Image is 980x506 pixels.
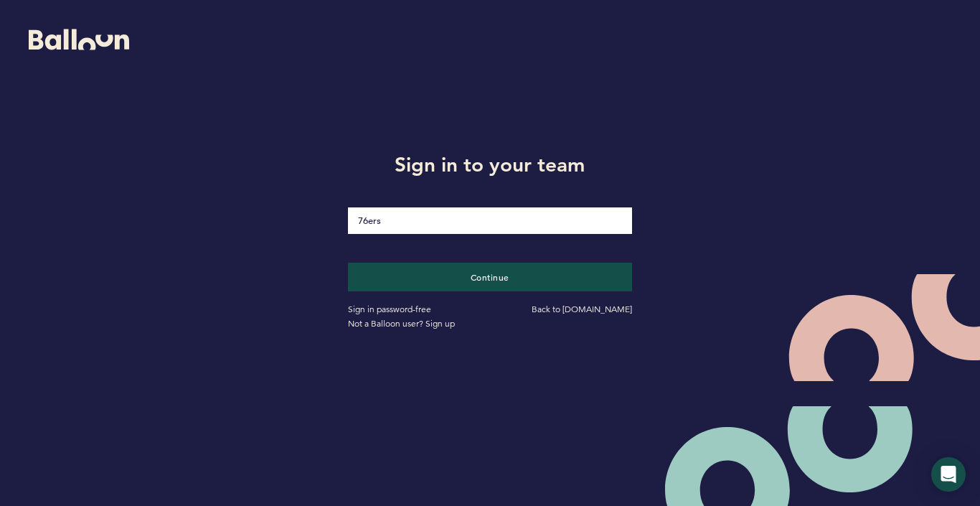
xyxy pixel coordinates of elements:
a: Sign in password-free [348,304,431,314]
a: Back to [DOMAIN_NAME] [532,304,632,314]
h1: Sign in to your team [337,150,642,179]
span: Continue [471,271,509,283]
input: loginDomain [348,207,631,234]
a: Not a Balloon user? Sign up [348,318,455,329]
button: Continue [348,263,631,291]
div: Open Intercom Messenger [931,457,966,492]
